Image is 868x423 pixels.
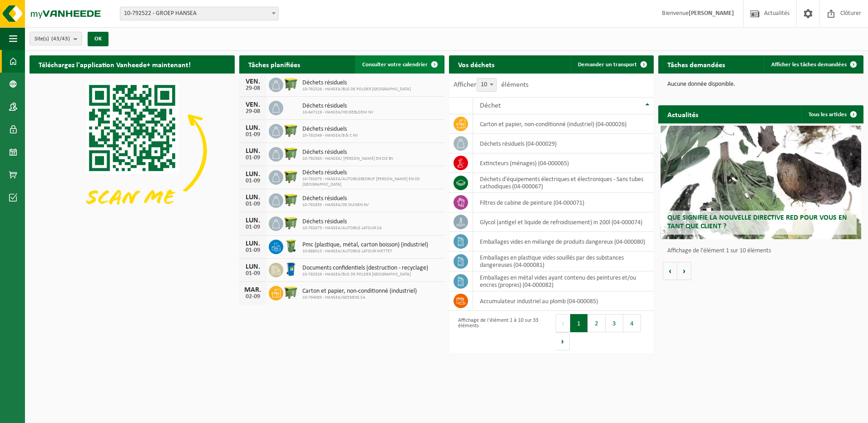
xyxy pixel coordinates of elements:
td: accumulateur industriel au plomb (04-000085) [473,291,654,311]
img: WB-0240-HPE-GN-50 [283,238,299,254]
span: Que signifie la nouvelle directive RED pour vous en tant que client ? [667,214,847,230]
td: emballages vides en mélange de produits dangereux (04-000080) [473,232,654,251]
button: 3 [606,314,623,332]
td: glycol (antigel et liquide de refroidissement) in 200l (04-000074) [473,212,654,232]
div: MAR. [244,286,262,294]
img: WB-1100-HPE-GN-50 [283,123,299,138]
p: Aucune donnée disponible. [667,81,854,88]
img: WB-1100-HPE-GN-50 [283,192,299,207]
td: emballages en métal vides ayant contenu des peintures et/ou encres (propres) (04-000082) [473,271,654,291]
a: Afficher les tâches demandées [764,55,863,74]
span: Déchet [480,102,501,109]
div: LUN. [244,240,262,247]
div: 01-09 [244,178,262,184]
h2: Actualités [658,105,707,123]
span: 10 [477,79,496,91]
span: 10-792522 - GROEP HANSEA [120,7,279,20]
span: 10-792549 - HANSEA/B & C NV [302,133,358,138]
a: Tous les articles [801,105,863,123]
span: Documents confidentiels (destruction - recyclage) [302,265,428,272]
img: WB-1100-HPE-GN-50 [283,146,299,161]
div: 01-09 [244,271,262,277]
span: Déchets résiduels [302,169,440,177]
span: Carton et papier, non-conditionné (industriel) [302,288,417,295]
button: OK [88,32,108,46]
span: Consulter votre calendrier [362,62,428,68]
span: 10 [477,78,497,92]
img: WB-1100-HPE-GN-50 [283,215,299,231]
td: déchets d'équipements électriques et électroniques - Sans tubes cathodiques (04-000067) [473,173,654,193]
img: WB-1100-HPE-GN-50 [283,76,299,92]
h2: Tâches demandées [658,55,734,73]
span: Afficher les tâches demandées [771,62,847,68]
span: 10-847119 - HANSEA/HEIDEBLOEM NV [302,110,374,115]
span: 10-888015 - HANSEA/AUTOBUS LATOUR METTET [302,249,428,254]
div: 01-09 [244,132,262,138]
div: 01-09 [244,201,262,207]
div: 01-09 [244,224,262,231]
span: Déchets résiduels [302,218,382,226]
button: Volgende [677,262,691,280]
a: Demander un transport [571,55,653,74]
img: Download de VHEPlus App [30,74,235,227]
td: déchets résiduels (04-000029) [473,134,654,153]
button: Site(s)(43/43) [30,32,82,45]
span: 10-792522 - GROEP HANSEA [120,7,278,20]
p: Affichage de l'élément 1 sur 10 éléments [667,248,859,254]
span: Déchets résiduels [302,149,394,156]
div: 29-08 [244,108,262,115]
span: 10-792526 - HANSEA/BUS DE POLDER [GEOGRAPHIC_DATA] [302,87,411,92]
button: Previous [556,314,570,332]
strong: [PERSON_NAME] [689,10,734,17]
img: WB-1100-HPE-GN-50 [283,169,299,184]
div: LUN. [244,148,262,155]
div: 01-09 [244,155,262,161]
span: 10-792583 - HANSEA/ [PERSON_NAME] EN CIE BV [302,156,394,162]
div: 02-09 [244,294,262,300]
span: 10-792673 - HANSEA/AUTOBUS LATOUR SA [302,226,382,231]
h2: Vos déchets [449,55,503,73]
button: 2 [588,314,606,332]
img: WB-0240-HPE-BE-09 [283,261,299,277]
button: 4 [623,314,641,332]
td: extincteurs (ménages) (04-000065) [473,153,654,173]
a: Que signifie la nouvelle directive RED pour vous en tant que client ? [661,126,862,239]
td: filtres de cabine de peinture (04-000071) [473,193,654,212]
button: 1 [570,314,588,332]
span: Demander un transport [578,62,637,68]
count: (43/43) [51,36,70,42]
span: Déchets résiduels [302,195,369,202]
span: 10-792526 - HANSEA/BUS DE POLDER [GEOGRAPHIC_DATA] [302,272,428,277]
div: VEN. [244,78,262,85]
div: 01-09 [244,247,262,254]
span: Déchets résiduels [302,79,411,87]
td: emballages en plastique vides souillés par des substances dangereuses (04-000081) [473,251,654,271]
span: 10-792675 - HANSEA/AUTOBUSBEDRIJF [PERSON_NAME] EN CO [GEOGRAPHIC_DATA] [302,177,440,187]
h2: Téléchargez l'application Vanheede+ maintenant! [30,55,200,73]
div: LUN. [244,124,262,132]
span: Site(s) [35,32,70,46]
div: 29-08 [244,85,262,92]
div: LUN. [244,171,262,178]
label: Afficher éléments [454,81,528,89]
div: LUN. [244,263,262,271]
a: Consulter votre calendrier [355,55,444,74]
button: Next [556,332,570,350]
button: Vorige [663,262,677,280]
div: VEN. [244,101,262,108]
img: WB-1100-HPE-GN-50 [283,285,299,300]
span: Déchets résiduels [302,126,358,133]
span: 10-794085 - HANSEA/GEENENS SA [302,295,417,300]
div: Affichage de l'élément 1 à 10 sur 33 éléments [454,313,547,351]
span: Pmc (plastique, métal, carton boisson) (industriel) [302,241,428,249]
div: LUN. [244,194,262,201]
h2: Tâches planifiées [239,55,309,73]
td: carton et papier, non-conditionné (industriel) (04-000026) [473,114,654,134]
span: 10-792935 - HANSEA/DE DUINEN NV [302,202,369,208]
span: Déchets résiduels [302,103,374,110]
div: LUN. [244,217,262,224]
